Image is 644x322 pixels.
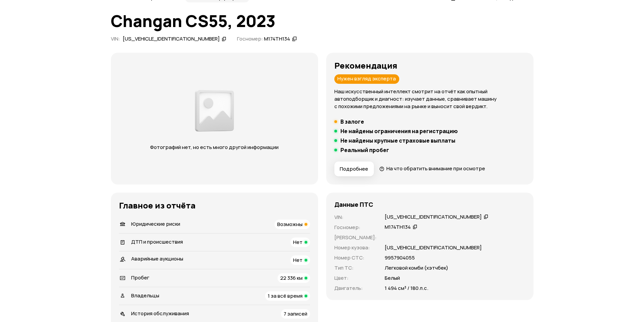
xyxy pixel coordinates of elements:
[334,201,373,208] h4: Данные ПТС
[293,239,303,246] span: Нет
[131,310,189,317] span: История обслуживания
[131,238,183,245] span: ДТП и происшествия
[385,244,482,251] p: [US_VEHICLE_IDENTIFICATION_NUMBER]
[340,128,458,134] h5: Не найдены ограничения на регистрацию
[334,284,377,292] p: Двигатель :
[334,162,374,176] button: Подробнее
[268,292,303,299] span: 1 за всё время
[193,86,236,135] img: 2a3f492e8892fc00.png
[111,12,533,30] h1: Changan CS55, 2023
[334,74,399,84] div: Нужен взгляд эксперта
[385,214,482,221] div: [US_VEHICLE_IDENTIFICATION_NUMBER]
[131,220,180,227] span: Юридические риски
[340,147,389,153] h5: Реальный пробег
[379,165,485,172] a: На что обратить внимание при осмотре
[237,35,263,42] span: Госномер:
[340,137,455,144] h5: Не найдены крупные страховые выплаты
[386,165,485,172] span: На что обратить внимание при осмотре
[334,264,377,272] p: Тип ТС :
[280,274,303,281] span: 22 336 км
[131,255,183,262] span: Аварийные аукционы
[144,144,285,151] p: Фотографий нет, но есть много другой информации
[334,88,525,110] p: Наш искусственный интеллект смотрит на отчёт как опытный автоподборщик и диагност: изучает данные...
[334,244,377,251] p: Номер кузова :
[131,274,149,281] span: Пробег
[385,274,400,282] p: Белый
[334,254,377,262] p: Номер СТС :
[123,35,220,43] div: [US_VEHICLE_IDENTIFICATION_NUMBER]
[284,310,307,317] span: 7 записей
[334,214,377,221] p: VIN :
[385,254,415,262] p: 9957904055
[334,61,525,70] h3: Рекомендация
[385,224,411,231] div: М174ТН134
[131,292,159,299] span: Владельцы
[293,256,303,264] span: Нет
[264,35,290,43] div: М174ТН134
[340,166,368,172] span: Подробнее
[111,35,120,42] span: VIN :
[385,264,448,272] p: Легковой комби (хэтчбек)
[340,118,364,125] h5: В залоге
[119,201,310,210] h3: Главное из отчёта
[277,221,303,228] span: Возможны
[334,234,377,241] p: [PERSON_NAME] :
[385,284,428,292] p: 1 494 см³ / 180 л.с.
[334,274,377,282] p: Цвет :
[334,224,377,231] p: Госномер :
